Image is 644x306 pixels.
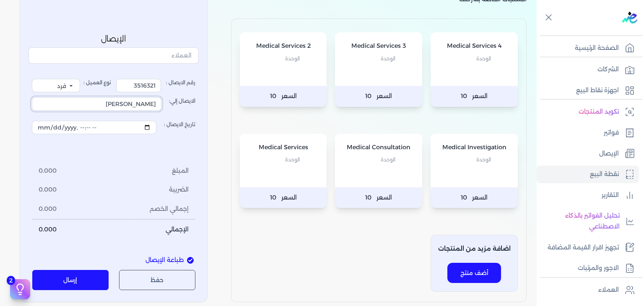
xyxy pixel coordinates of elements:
p: Medical Investigation [439,142,509,153]
a: فواتير [537,124,639,142]
p: Medical Services 3 [343,41,414,52]
a: الشركات [537,61,639,78]
span: 0.000 [39,186,57,195]
p: تحليل الفواتير بالذكاء الاصطناعي [541,210,620,232]
span: الوحدة [476,154,491,165]
p: الصفحة الرئيسية [575,43,619,54]
input: العملاء [29,48,199,64]
span: الوحدة [476,53,491,64]
span: الإجمالي [166,225,189,234]
button: العملاء [29,48,199,67]
input: رقم الايصال : [116,79,161,92]
span: 2 [7,276,15,285]
input: طباعة الإيصال [187,257,194,264]
a: الصفحة الرئيسية [537,39,639,57]
span: 0.000 [39,166,57,176]
button: حفظ [119,270,196,290]
span: 10 [270,91,276,102]
span: 10 [461,192,467,203]
p: Medical Consultation [343,142,414,153]
p: تكويد المنتجات [579,106,619,117]
p: Medical Services [248,142,319,153]
p: اضافة مزيد من المنتجات [438,244,511,254]
p: العملاء [598,285,619,296]
p: السعر [240,86,327,107]
p: الشركات [597,64,619,75]
img: logo [622,12,637,23]
select: نوع العميل : [32,79,80,92]
a: الإيصال [537,145,639,163]
span: الضريبة [169,186,189,195]
a: اجهزة نقاط البيع [537,82,639,99]
p: اجهزة نقاط البيع [576,85,619,96]
span: 0.000 [39,205,57,214]
a: الاجور والمرتبات [537,259,639,277]
p: السعر [335,187,422,208]
button: إرسال [32,270,109,290]
span: طباعة الإيصال [145,256,184,265]
a: تجهيز اقرار القيمة المضافة [537,239,639,257]
p: السعر [335,86,422,107]
p: التقارير [602,190,619,201]
span: المبلغ [172,166,189,176]
label: تاريخ الايصال : [32,116,195,139]
a: التقارير [537,187,639,204]
p: السعر [240,187,327,208]
span: الوحدة [381,53,395,64]
span: الوحدة [285,53,300,64]
label: الايصال إلي: [32,92,195,116]
span: 10 [365,192,371,203]
a: نقطة البيع [537,166,639,183]
button: 2 [10,279,30,299]
p: تجهيز اقرار القيمة المضافة [548,242,619,253]
a: العملاء [537,281,639,299]
span: 10 [270,192,276,203]
p: Medical Services 4 [439,41,509,52]
a: تحليل الفواتير بالذكاء الاصطناعي [537,207,639,235]
span: الوحدة [285,154,300,165]
p: الإيصال [29,34,199,44]
span: 0.000 [39,225,57,234]
p: نقطة البيع [590,169,619,180]
span: 10 [461,91,467,102]
p: السعر [431,86,518,107]
p: Medical Services 2 [248,41,319,52]
span: 10 [365,91,371,102]
label: نوع العميل : [32,79,111,92]
p: فواتير [604,127,619,138]
span: الوحدة [381,154,395,165]
button: أضف منتج [447,263,501,283]
a: تكويد المنتجات [537,103,639,121]
span: إجمالي الخصم [150,205,189,214]
input: تاريخ الايصال : [32,121,156,134]
p: الاجور والمرتبات [578,263,619,274]
label: رقم الايصال : [116,79,195,92]
p: الإيصال [599,148,619,159]
p: السعر [431,187,518,208]
input: الايصال إلي: [32,97,161,111]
